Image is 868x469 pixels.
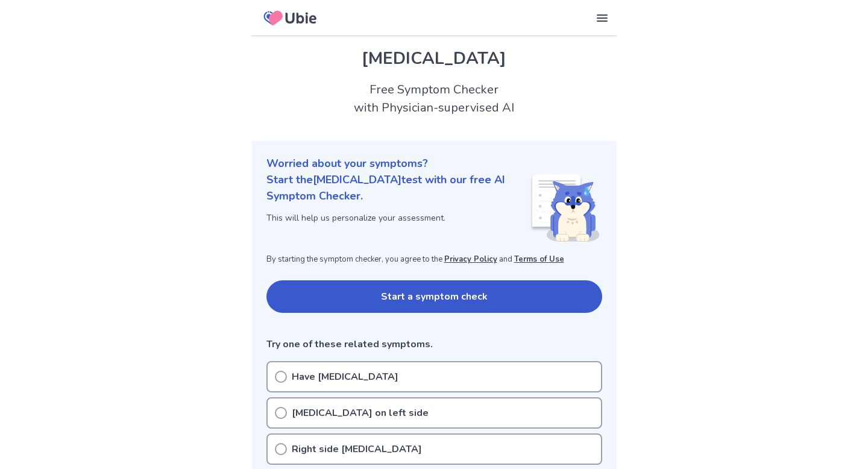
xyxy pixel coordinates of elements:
[292,370,398,384] p: Have [MEDICAL_DATA]
[266,254,602,266] p: By starting the symptom checker, you agree to the and
[252,81,617,117] h2: Free Symptom Checker with Physician-supervised AI
[266,156,602,172] p: Worried about your symptoms?
[292,442,422,456] p: Right side [MEDICAL_DATA]
[444,254,497,265] a: Privacy Policy
[266,212,530,224] p: This will help us personalize your assessment.
[530,174,600,242] img: Shiba
[266,172,530,204] p: Start the [MEDICAL_DATA] test with our free AI Symptom Checker.
[266,46,602,71] h1: [MEDICAL_DATA]
[292,406,429,420] p: [MEDICAL_DATA] on left side
[514,254,564,265] a: Terms of Use
[266,337,602,351] p: Try one of these related symptoms.
[266,280,602,313] button: Start a symptom check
